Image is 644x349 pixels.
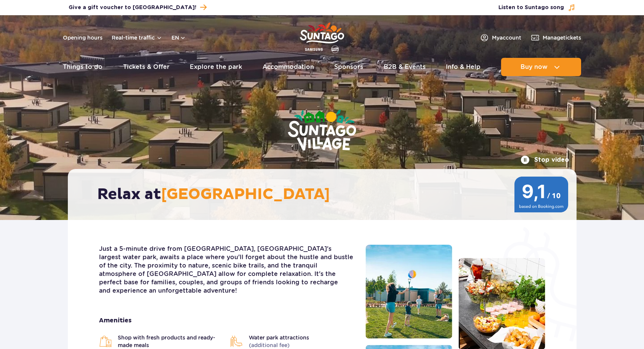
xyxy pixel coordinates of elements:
[249,342,290,348] span: (additional fee)
[69,4,196,11] span: Give a gift voucher to [GEOGRAPHIC_DATA]!
[263,58,314,76] a: Accommodation
[112,35,162,41] button: Real-time traffic
[498,4,564,11] span: Listen to Suntago song
[530,33,581,42] a: Managetickets
[521,64,548,70] span: Buy now
[99,245,354,295] p: Just a 5-minute drive from [GEOGRAPHIC_DATA], [GEOGRAPHIC_DATA]'s largest water park, awaits a pl...
[498,4,575,11] button: Listen to Suntago song
[69,2,207,13] a: Give a gift voucher to [GEOGRAPHIC_DATA]!
[446,58,481,76] a: Info & Help
[384,58,426,76] a: B2B & Events
[63,34,103,41] a: Opening hours
[171,34,186,41] button: en
[492,34,521,41] span: My account
[334,58,363,76] a: Sponsors
[480,33,521,42] a: Myaccount
[161,185,330,204] span: [GEOGRAPHIC_DATA]
[97,185,555,204] h2: Relax at
[543,34,581,41] span: Manage tickets
[123,58,170,76] a: Tickets & Offer
[190,58,242,76] a: Explore the park
[99,316,354,325] strong: Amenities
[521,155,569,164] button: Stop video
[514,177,569,212] img: 9,1/10 wg ocen z Booking.com
[118,334,223,349] span: Shop with fresh products and ready-made meals
[63,58,103,76] a: Things to do
[249,334,309,349] span: Water park attractions
[300,19,344,54] a: Park of Poland
[257,80,387,182] img: Suntago Village
[501,58,581,76] button: Buy now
